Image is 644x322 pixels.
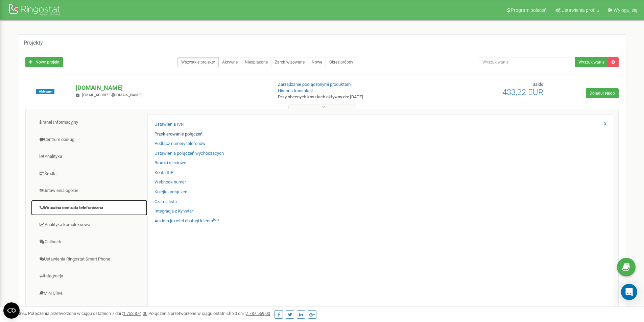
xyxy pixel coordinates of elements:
a: Webhook numer [154,179,186,185]
span: [EMAIL_ADDRESS][DOMAIN_NAME] [82,93,142,97]
input: Wyszukiwanie [478,57,575,67]
a: Historia transakcji [278,88,313,93]
u: 1 752 874,00 [123,311,147,316]
a: Ustawienia połączeń wychodzących [154,150,224,157]
a: Integracja [31,268,148,284]
a: Kolejka połączeń [154,189,187,195]
sup: beta [213,218,219,221]
p: Przy obecnych kosztach aktywny do: [DATE] [278,94,419,100]
a: Zarządzanie podłączonymi produktami [278,82,352,87]
a: Doładuj saldo [586,88,619,98]
a: Mini CRM [31,285,148,302]
span: Wyloguj się [614,7,637,13]
a: Ustawienia Ringostat Smart Phone [31,251,148,268]
a: Callback [31,234,148,250]
span: Połączenia przetworzone w ciągu ostatnich 7 dni : [28,311,147,316]
p: [DOMAIN_NAME] [76,83,267,92]
u: 7 787 559,00 [246,311,270,316]
span: Połączenia przetworzone w ciągu ostatnich 30 dni : [148,311,270,316]
a: Wszystkie projekty [177,57,219,67]
a: Podłącz numery telefonów [154,141,206,147]
a: Ustawienia IVR [154,121,184,128]
a: Aktywne [218,57,241,67]
a: Nowy projekt [25,57,63,67]
a: Środki [31,166,148,182]
a: Nieopłacone [241,57,271,67]
button: Wyszukiwanie [575,57,608,67]
a: Okres próbny [326,57,357,67]
span: Ustawienia profilu [562,7,599,13]
a: Analityka [31,148,148,165]
a: Ustawienia ogólne [31,182,148,199]
a: Analityka kompleksowa [31,217,148,233]
span: Saldo [532,82,543,87]
a: Bramki sieciowe [154,160,186,166]
span: Aktywny [36,89,54,94]
a: X [604,121,606,127]
button: Open CMP widget [3,302,20,319]
a: Integracja z Kyivstar [154,208,193,215]
a: Czarna lista [154,199,177,205]
a: Konta SIP [154,170,173,176]
span: Program poleceń [511,7,547,13]
span: 433,22 EUR [502,88,543,97]
h5: Projekty [24,40,43,46]
div: Open Intercom Messenger [621,284,637,300]
a: Nowe [308,57,326,67]
a: Przekierowanie połączeń [154,131,202,138]
a: Ankieta jakości obsługi klientabeta [154,218,219,224]
a: Wirtualna centrala telefoniczna [31,200,148,216]
a: Panel Informacyjny [31,114,148,131]
a: Call tracking [31,302,148,319]
a: Centrum obsługi [31,131,148,148]
a: Zarchiwizowane [271,57,308,67]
